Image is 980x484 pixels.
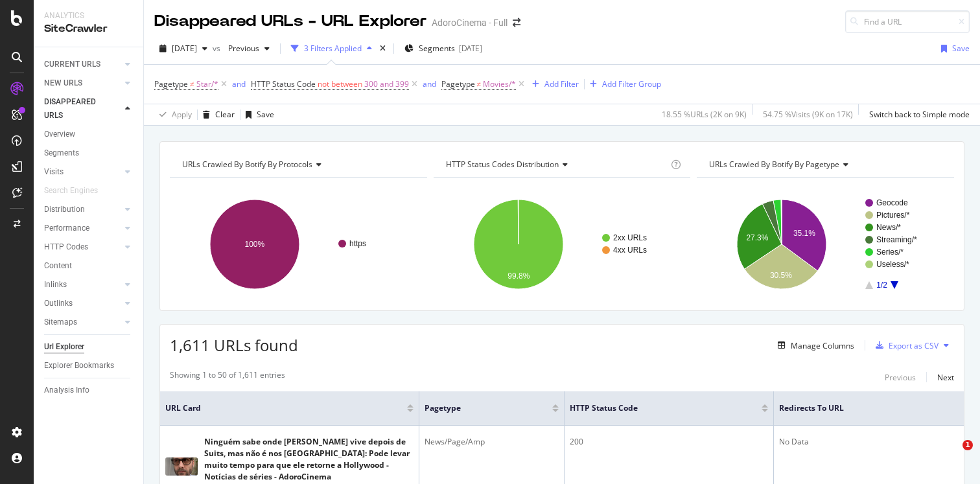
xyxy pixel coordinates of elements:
div: Performance [44,222,89,235]
span: Pagetype [154,78,188,89]
span: not between [318,78,362,89]
svg: A chart. [170,188,427,301]
span: vs [213,43,223,54]
span: Pagetype [425,402,533,414]
text: 99.8% [507,271,530,281]
a: Search Engines [44,184,111,198]
span: Previous [223,43,259,54]
text: 4xx URLs [613,246,647,255]
span: ≠ [477,78,482,89]
div: Next [937,372,954,383]
div: Showing 1 to 50 of 1,611 entries [170,369,285,385]
a: Inlinks [44,278,121,292]
span: Star/* [196,75,218,93]
text: Streaming/* [876,235,917,244]
text: 35.1% [793,229,815,238]
a: NEW URLS [44,76,121,90]
button: Save [936,38,970,59]
div: AdoroCinema - Full [432,16,507,29]
button: Export as CSV [870,335,939,356]
div: 200 [570,436,768,448]
button: Save [240,104,274,125]
div: No Data [779,436,959,448]
button: Previous [223,38,275,59]
div: Visits [44,165,64,179]
text: News/* [876,223,901,232]
div: Outlinks [44,297,73,310]
div: Ninguém sabe onde [PERSON_NAME] vive depois de Suits, mas não é nos [GEOGRAPHIC_DATA]: Pode levar... [204,436,414,483]
div: Overview [44,128,75,141]
a: Explorer Bookmarks [44,359,134,373]
button: Add Filter Group [585,76,661,92]
button: 3 Filters Applied [286,38,377,59]
span: 1,611 URLs found [170,334,298,356]
span: Segments [419,43,455,54]
a: Segments [44,146,134,160]
div: Manage Columns [791,340,854,351]
a: Analysis Info [44,384,134,397]
div: CURRENT URLS [44,58,100,71]
a: Content [44,259,134,273]
div: and [232,78,246,89]
h4: URLs Crawled By Botify By pagetype [706,154,942,175]
div: Explorer Bookmarks [44,359,114,373]
div: Previous [885,372,916,383]
button: Apply [154,104,192,125]
svg: A chart. [697,188,954,301]
div: Analytics [44,10,133,21]
text: 2xx URLs [613,233,647,242]
span: ≠ [190,78,194,89]
input: Find a URL [845,10,970,33]
div: Content [44,259,72,273]
button: Switch back to Simple mode [864,104,970,125]
button: Previous [885,369,916,385]
span: 2025 Sep. 9th [172,43,197,54]
div: HTTP Codes [44,240,88,254]
div: Apply [172,109,192,120]
div: SiteCrawler [44,21,133,36]
span: Pagetype [441,78,475,89]
text: 30.5% [770,271,792,280]
text: Useless/* [876,260,909,269]
button: Add Filter [527,76,579,92]
text: 1/2 [876,281,887,290]
a: Sitemaps [44,316,121,329]
svg: A chart. [434,188,691,301]
a: Distribution [44,203,121,216]
div: arrow-right-arrow-left [513,18,520,27]
button: and [232,78,246,90]
a: Performance [44,222,121,235]
div: Segments [44,146,79,160]
span: URLs Crawled By Botify By protocols [182,159,312,170]
div: DISAPPEARED URLS [44,95,110,122]
span: URL Card [165,402,404,414]
div: and [423,78,436,89]
button: Segments[DATE] [399,38,487,59]
a: Url Explorer [44,340,134,354]
div: Export as CSV [889,340,939,351]
div: Distribution [44,203,85,216]
button: [DATE] [154,38,213,59]
h4: URLs Crawled By Botify By protocols [180,154,415,175]
div: Inlinks [44,278,67,292]
iframe: Intercom live chat [936,440,967,471]
text: Pictures/* [876,211,910,220]
text: 27.3% [747,233,769,242]
a: Overview [44,128,134,141]
a: Visits [44,165,121,179]
div: News/Page/Amp [425,436,559,448]
text: 100% [245,240,265,249]
span: HTTP Status Code [570,402,742,414]
span: HTTP Status Code [251,78,316,89]
div: Switch back to Simple mode [869,109,970,120]
div: Save [952,43,970,54]
span: 1 [962,440,973,450]
h4: HTTP Status Codes Distribution [443,154,669,175]
button: Manage Columns [773,338,854,353]
button: and [423,78,436,90]
span: Movies/* [483,75,516,93]
div: Disappeared URLs - URL Explorer [154,10,426,32]
div: Analysis Info [44,384,89,397]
